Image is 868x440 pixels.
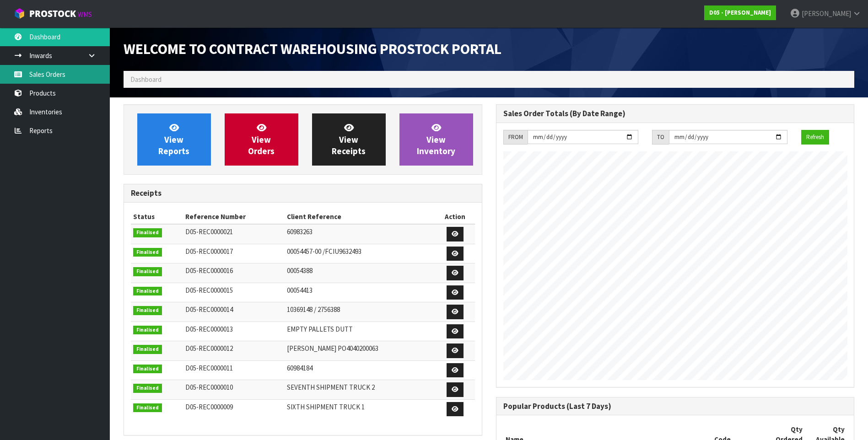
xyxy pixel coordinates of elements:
[287,364,313,372] span: 60984184
[14,8,25,19] img: cube-alt.png
[158,122,189,156] span: View Reports
[78,10,92,19] small: WMS
[801,130,829,145] button: Refresh
[417,122,455,156] span: View Inventory
[287,344,378,353] span: [PERSON_NAME] PO4040200063
[312,113,386,166] a: ViewReceipts
[133,228,162,237] span: Finalised
[131,209,183,224] th: Status
[185,344,233,353] span: D05-REC0000012
[133,345,162,354] span: Finalised
[435,209,474,224] th: Action
[133,403,162,413] span: Finalised
[225,113,298,166] a: ViewOrders
[185,247,233,256] span: D05-REC0000017
[399,113,473,166] a: ViewInventory
[133,267,162,276] span: Finalised
[185,383,233,392] span: D05-REC0000010
[287,402,365,411] span: SIXTH SHIPMENT TRUCK 1
[332,122,366,156] span: View Receipts
[287,247,361,256] span: 00054457-00 /FCIU9632493
[802,9,851,18] span: [PERSON_NAME]
[183,209,285,224] th: Reference Number
[503,402,847,411] h3: Popular Products (Last 7 Days)
[185,286,233,295] span: D05-REC0000015
[133,384,162,393] span: Finalised
[287,266,313,275] span: 00054388
[503,109,847,118] h3: Sales Order Totals (By Date Range)
[133,248,162,257] span: Finalised
[185,266,233,275] span: D05-REC0000016
[503,130,528,145] div: FROM
[652,130,669,145] div: TO
[287,286,313,295] span: 00054413
[287,325,353,333] span: EMPTY PALLETS DUTT
[29,8,76,20] span: ProStock
[709,9,771,16] strong: D05 - [PERSON_NAME]
[287,227,313,236] span: 60983263
[133,365,162,374] span: Finalised
[137,113,211,166] a: ViewReports
[248,122,275,156] span: View Orders
[133,306,162,315] span: Finalised
[185,227,233,236] span: D05-REC0000021
[185,364,233,372] span: D05-REC0000011
[185,402,233,411] span: D05-REC0000009
[124,40,501,58] span: Welcome to Contract Warehousing ProStock Portal
[185,325,233,333] span: D05-REC0000013
[185,305,233,314] span: D05-REC0000014
[133,326,162,335] span: Finalised
[287,383,375,392] span: SEVENTH SHIPMENT TRUCK 2
[285,209,435,224] th: Client Reference
[130,75,162,84] span: Dashboard
[133,287,162,296] span: Finalised
[131,189,475,198] h3: Receipts
[287,305,340,314] span: 10369148 / 2756388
